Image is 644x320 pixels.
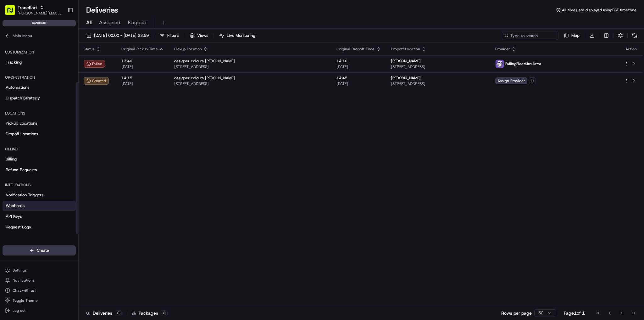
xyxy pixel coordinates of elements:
button: [PERSON_NAME][EMAIL_ADDRESS][PERSON_NAME][DOMAIN_NAME] [18,11,63,16]
a: Powered byPylon [44,155,76,160]
span: • [52,114,54,119]
span: 14:15 [121,76,164,81]
span: Log out [13,308,25,313]
a: Pickup Locations [3,118,76,128]
span: Notifications [13,278,35,283]
span: designer colours [PERSON_NAME] [174,59,235,64]
span: [STREET_ADDRESS] [391,81,486,86]
span: API Keys [6,214,22,219]
div: Start new chat [28,60,103,66]
h1: Deliveries [86,5,118,15]
div: sandbox [3,20,76,26]
button: +1 [529,77,536,84]
span: 13:40 [121,59,164,64]
span: 14:10 [336,59,381,64]
span: [PERSON_NAME] [19,114,51,119]
div: Deliveries [86,310,122,316]
button: Failed [84,60,105,68]
div: Past conversations [6,81,40,87]
button: TradeKart [18,4,37,11]
img: FleetSimulator.png [496,60,504,68]
input: Clear [16,40,104,47]
button: Settings [3,266,76,275]
span: [DATE] [121,64,164,69]
span: designer colours [PERSON_NAME] [174,76,235,81]
span: Assigned [99,19,120,26]
button: [DATE] 00:00 - [DATE] 23:59 [84,31,152,40]
span: Filters [167,33,179,38]
input: Type to search [502,31,558,40]
span: [DATE] [121,81,164,86]
button: Views [187,31,211,40]
span: [PERSON_NAME] [391,59,421,64]
img: 4281594248423_2fcf9dad9f2a874258b8_72.png [13,60,25,71]
span: Chat with us! [13,288,36,293]
div: Page 1 of 1 [564,310,585,316]
button: Start new chat [107,62,114,69]
img: 1736555255976-a54dd68f-1ca7-489b-9aae-adbdc363a1c4 [13,98,18,103]
span: Pickup Locations [6,121,37,126]
a: Billing [3,154,76,164]
span: Pickup Location [174,47,202,52]
span: Assign Provider [495,77,527,84]
div: Billing [3,144,76,154]
button: Refresh [630,31,639,40]
a: Request Logs [3,222,76,232]
button: Toggle Theme [3,296,76,305]
span: Original Dropoff Time [336,47,375,52]
span: FailingFleetSimulator [505,61,541,66]
a: 💻API Documentation [51,138,103,149]
img: 1736555255976-a54dd68f-1ca7-489b-9aae-adbdc363a1c4 [6,60,18,71]
span: Refund Requests [6,167,37,173]
span: Knowledge Base [13,140,48,147]
span: Views [197,33,208,38]
button: Live Monitoring [216,31,258,40]
a: Tracking [3,57,76,67]
span: Tracking [6,59,22,65]
span: API Documentation [59,140,101,147]
span: [STREET_ADDRESS] [174,64,326,69]
button: Created [84,77,109,85]
span: Automations [6,85,29,90]
div: 💻 [53,141,58,146]
a: API Keys [3,211,76,222]
div: Locations [3,108,76,118]
img: Masood Aslam [6,91,16,101]
span: • [52,97,54,102]
button: Create [3,245,76,255]
span: Settings [13,268,27,273]
span: [DATE] 00:00 - [DATE] 23:59 [94,33,149,38]
span: Webhooks [6,203,25,209]
span: Billing [6,156,17,162]
span: 9:10 AM [56,114,71,119]
span: Status [84,47,94,52]
div: We're available if you need us! [28,66,86,71]
p: Welcome 👋 [6,25,114,35]
span: [STREET_ADDRESS] [391,64,486,69]
div: Orchestration [3,72,76,82]
a: Notification Triggers [3,190,76,200]
span: 14:45 [336,76,381,81]
span: Provider [495,47,510,52]
span: Pylon [63,156,76,160]
span: Notification Triggers [6,192,43,198]
span: Main Menu [13,33,32,38]
a: 📗Knowledge Base [4,138,51,149]
button: See all [97,80,114,88]
img: Grace Nketiah [6,108,16,118]
span: [DATE] [336,81,381,86]
button: Map [561,31,582,40]
span: [STREET_ADDRESS] [174,81,326,86]
span: Dispatch Strategy [6,95,40,101]
button: Log out [3,306,76,315]
div: 2 [115,310,122,316]
button: TradeKart[PERSON_NAME][EMAIL_ADDRESS][PERSON_NAME][DOMAIN_NAME] [3,3,65,18]
img: Nash [6,6,19,19]
span: [PERSON_NAME] [19,97,51,102]
button: Notifications [3,276,76,285]
div: Integrations [3,180,76,190]
a: Dropoff Locations [3,129,76,139]
span: [DATE] [336,64,381,69]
